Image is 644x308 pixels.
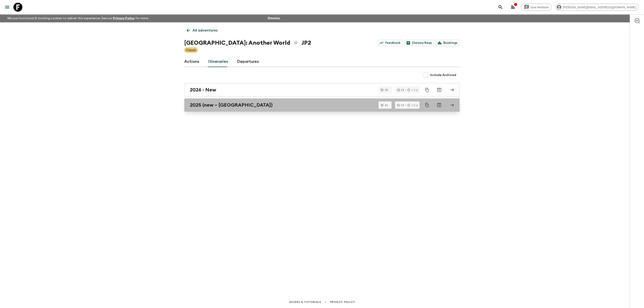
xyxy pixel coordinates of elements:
a: Guides & Tutorials [289,300,321,304]
h1: [GEOGRAPHIC_DATA]: Another World JP2 [184,38,311,47]
a: 2025 (new – [GEOGRAPHIC_DATA]) [184,98,460,112]
a: Feedback [378,40,403,46]
button: Dismiss [267,15,281,21]
h2: 2026 - New [190,87,216,93]
button: search adventures [496,3,505,12]
span: 42 [382,104,391,107]
a: Departures [237,56,259,67]
h2: 2025 (new – [GEOGRAPHIC_DATA]) [190,102,273,108]
p: We use functional & tracking cookies to deliver this experience. See our for more. [5,14,150,22]
button: Duplicate [423,86,431,94]
div: > 1 y [407,89,418,91]
a: Itineraries [208,56,228,67]
div: 23 [397,89,404,91]
button: Archive [435,85,444,94]
a: All adventures [184,26,220,35]
span: [PERSON_NAME][EMAIL_ADDRESS][DOMAIN_NAME] [560,6,638,9]
div: 23 [397,104,404,107]
p: Classic [186,48,196,52]
a: Give feedback [521,4,552,11]
div: > 1 y [407,104,418,107]
p: All adventures [193,28,218,33]
a: Bookings [436,40,460,46]
a: Privacy Policy [330,300,355,304]
button: Archive [435,101,444,110]
a: Dietary Reqs [405,40,434,46]
button: Duplicate [423,101,431,109]
span: Include Archived [430,73,456,77]
button: menu [3,3,12,12]
a: Actions [184,56,199,67]
a: 2026 - New [184,83,460,97]
div: [PERSON_NAME][EMAIL_ADDRESS][DOMAIN_NAME] [555,4,639,11]
span: Give feedback [528,6,551,9]
a: Privacy Policy [113,17,135,20]
span: 35 [382,89,391,91]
